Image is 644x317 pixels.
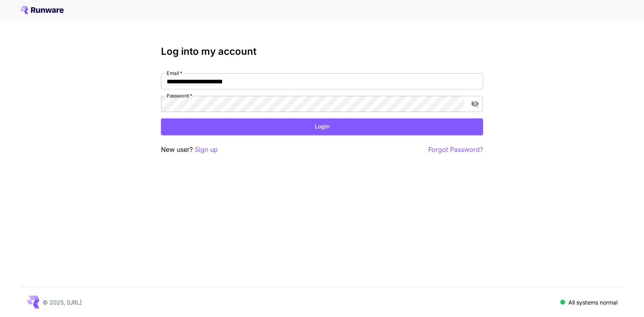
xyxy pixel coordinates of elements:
label: Password [167,92,192,99]
p: All systems normal [568,298,617,307]
button: toggle password visibility [468,97,482,111]
label: Email [167,70,182,77]
button: Login [161,118,483,135]
button: Forgot Password? [428,145,483,155]
p: © 2025, [URL] [43,298,82,307]
p: New user? [161,145,218,155]
h3: Log into my account [161,46,483,57]
button: Sign up [195,145,218,155]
